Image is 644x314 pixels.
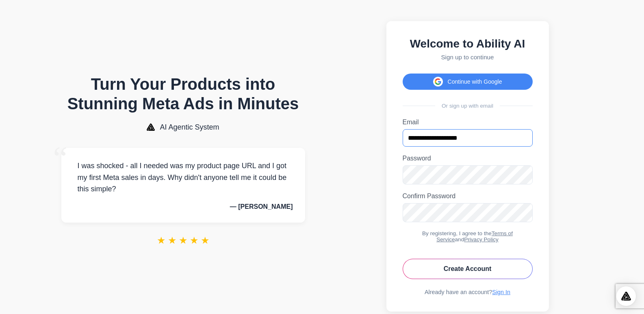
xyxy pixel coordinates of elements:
div: By registering, I agree to the and [403,230,533,243]
div: Already have an account? [403,289,533,295]
button: Continue with Google [403,74,533,90]
span: AI Agentic System [160,123,219,132]
p: I was shocked - all I needed was my product page URL and I got my first Meta sales in days. Why d... [74,160,293,195]
span: ★ [190,235,199,246]
a: Terms of Service [436,230,513,243]
img: AI Agentic System Logo [147,123,155,131]
span: ★ [179,235,188,246]
a: Privacy Policy [464,236,499,243]
span: “ [53,140,68,177]
p: — [PERSON_NAME] [74,203,293,210]
span: ★ [157,235,166,246]
label: Email [403,119,533,126]
button: Create Account [403,259,533,279]
h2: Welcome to Ability AI [403,37,533,50]
div: Open Intercom Messenger [616,286,636,306]
h1: Turn Your Products into Stunning Meta Ads in Minutes [61,74,305,113]
div: Or sign up with email [403,103,533,109]
p: Sign up to continue [403,54,533,61]
label: Password [403,155,533,162]
label: Confirm Password [403,193,533,200]
a: Sign In [492,289,510,295]
span: ★ [168,235,177,246]
span: ★ [201,235,210,246]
